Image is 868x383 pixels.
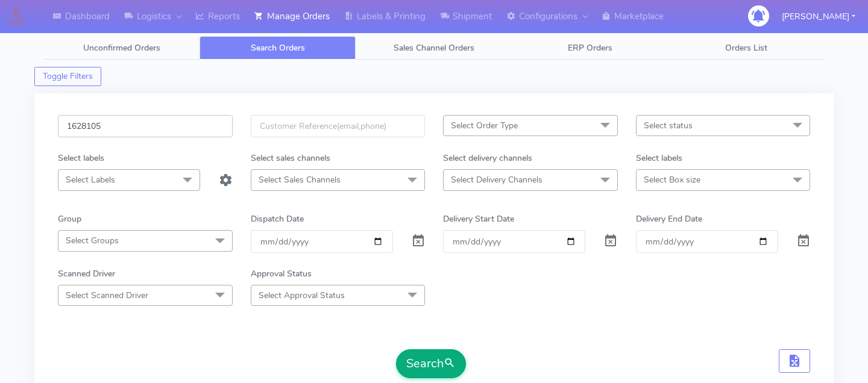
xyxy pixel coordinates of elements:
[259,174,341,185] span: Select Sales Channels
[43,36,825,60] ul: Tabs
[644,174,700,185] span: Select Box size
[251,267,312,280] label: Approval Status
[443,152,532,164] label: Select delivery channels
[58,115,233,137] input: Order Id
[636,152,682,164] label: Select labels
[251,152,330,164] label: Select sales channels
[83,42,160,54] span: Unconfirmed Orders
[773,4,864,29] button: [PERSON_NAME]
[636,213,702,225] label: Delivery End Date
[251,115,426,137] input: Customer Reference(email,phone)
[451,120,518,131] span: Select Order Type
[451,174,542,185] span: Select Delivery Channels
[58,152,104,164] label: Select labels
[568,42,612,54] span: ERP Orders
[251,213,304,225] label: Dispatch Date
[58,213,81,225] label: Group
[34,67,101,86] button: Toggle Filters
[58,267,115,280] label: Scanned Driver
[251,42,305,54] span: Search Orders
[396,349,466,378] button: Search
[443,213,514,225] label: Delivery Start Date
[66,174,115,185] span: Select Labels
[644,120,693,131] span: Select status
[394,42,474,54] span: Sales Channel Orders
[66,235,119,246] span: Select Groups
[259,290,345,301] span: Select Approval Status
[66,290,148,301] span: Select Scanned Driver
[725,42,767,54] span: Orders List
